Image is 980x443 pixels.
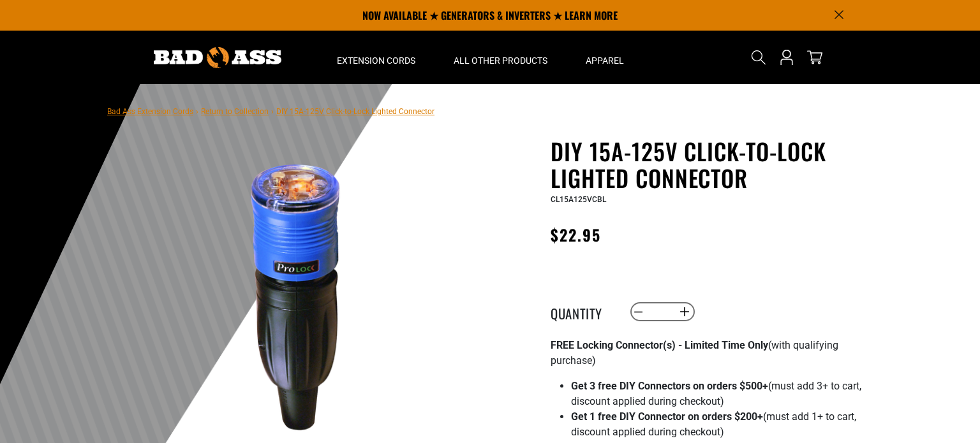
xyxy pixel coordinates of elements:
strong: Get 3 free DIY Connectors on orders $500+ [571,380,768,392]
a: Bad Ass Extension Cords [107,107,193,116]
span: (must add 3+ to cart, discount applied during checkout) [571,380,861,407]
summary: Search [748,47,769,68]
span: (must add 1+ to cart, discount applied during checkout) [571,410,856,438]
span: $22.95 [551,223,601,246]
h1: DIY 15A-125V Click-to-Lock Lighted Connector [551,138,863,191]
span: DIY 15A-125V Click-to-Lock Lighted Connector [276,107,434,116]
span: (with qualifying purchase) [551,339,838,367]
nav: breadcrumbs [107,103,434,119]
span: › [196,107,198,116]
a: Return to Collection [201,107,269,116]
strong: Get 1 free DIY Connector on orders $200+ [571,410,763,423]
img: Bad Ass Extension Cords [154,47,281,68]
summary: Extension Cords [318,31,434,84]
span: All Other Products [454,55,547,66]
span: › [271,107,274,116]
span: Apparel [586,55,624,66]
summary: Apparel [567,31,643,84]
label: Quantity [551,303,614,320]
summary: All Other Products [434,31,567,84]
span: Extension Cords [337,55,415,66]
span: CL15A125VCBL [551,195,606,204]
strong: FREE Locking Connector(s) - Limited Time Only [551,339,768,351]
